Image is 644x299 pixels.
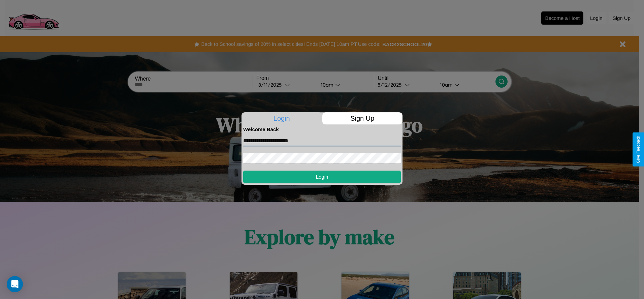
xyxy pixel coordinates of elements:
[636,136,641,163] div: Give Feedback
[243,126,401,132] h4: Welcome Back
[241,112,322,124] p: Login
[7,276,23,292] div: Open Intercom Messenger
[322,112,403,124] p: Sign Up
[243,171,401,183] button: Login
